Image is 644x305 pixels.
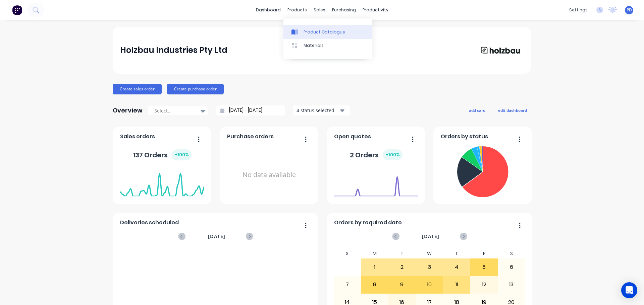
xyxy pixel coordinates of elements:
[167,84,224,94] button: Create purchase order
[361,259,388,276] div: 1
[304,29,345,35] div: Product Catalogue
[416,259,443,276] div: 3
[498,276,525,293] div: 13
[227,133,274,141] span: Purchase orders
[494,106,531,115] button: edit dashboard
[297,107,339,114] div: 4 status selected
[227,143,311,207] div: No data available
[310,5,329,15] div: sales
[443,249,471,258] div: T
[293,105,350,116] button: 4 status selected
[383,149,402,160] div: + 100 %
[566,5,591,15] div: settings
[443,259,470,276] div: 4
[12,5,22,15] img: Factory
[350,149,402,160] div: 2 Orders
[284,5,310,15] div: products
[443,276,470,293] div: 11
[498,249,525,258] div: S
[416,276,443,293] div: 10
[208,233,225,240] span: [DATE]
[334,249,361,258] div: S
[334,276,361,293] div: 7
[416,249,443,258] div: W
[133,149,192,160] div: 137 Orders
[441,133,488,141] span: Orders by status
[471,259,497,276] div: 5
[627,7,632,13] span: PD
[470,249,498,258] div: F
[120,219,179,227] span: Deliveries scheduled
[253,5,284,15] a: dashboard
[120,133,155,141] span: Sales orders
[283,39,372,52] a: Materials
[361,249,388,258] div: M
[477,43,524,57] img: Holzbau Industries Pty Ltd
[359,5,392,15] div: productivity
[172,149,192,160] div: + 100 %
[361,276,388,293] div: 8
[120,44,227,57] div: Holzbau Industries Pty Ltd
[388,249,416,258] div: T
[329,5,359,15] div: purchasing
[471,276,497,293] div: 12
[621,282,637,298] div: Open Intercom Messenger
[389,259,416,276] div: 2
[389,276,416,293] div: 9
[334,133,371,141] span: Open quotes
[334,219,402,227] span: Orders by required date
[113,84,162,94] button: Create sales order
[113,104,143,117] div: Overview
[465,106,490,115] button: add card
[283,25,372,39] a: Product Catalogue
[498,259,525,276] div: 6
[422,233,439,240] span: [DATE]
[304,43,324,49] div: Materials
